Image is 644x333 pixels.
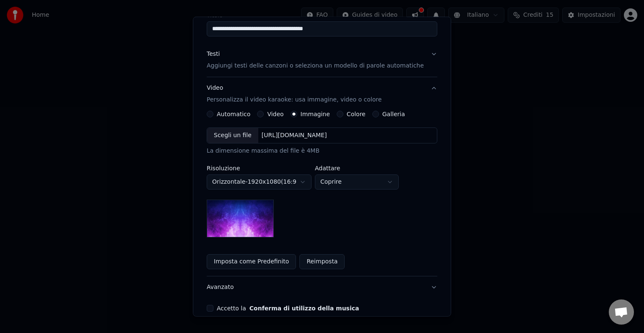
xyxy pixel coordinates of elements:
label: Galleria [382,111,405,117]
div: [URL][DOMAIN_NAME] [258,131,330,140]
div: Scegli un file [207,128,258,143]
div: Testi [207,50,220,58]
p: Personalizza il video karaoke: usa immagine, video o colore [207,96,382,104]
label: Colore [347,111,366,117]
label: Automatico [217,111,250,117]
button: VideoPersonalizza il video karaoke: usa immagine, video o colore [207,77,437,111]
button: Imposta come Predefinito [207,254,296,269]
p: Aggiungi testi delle canzoni o seleziona un modello di parole automatiche [207,62,424,70]
button: TestiAggiungi testi delle canzoni o seleziona un modello di parole automatiche [207,43,437,77]
div: La dimensione massima del file è 4MB [207,147,437,155]
div: Video [207,84,382,104]
button: Accetto la [249,305,359,311]
label: Titolo [207,12,437,18]
button: Reimposta [299,254,345,269]
div: VideoPersonalizza il video karaoke: usa immagine, video o colore [207,111,437,276]
button: Avanzato [207,276,437,298]
label: Adattare [315,165,399,171]
label: Accetto la [217,305,359,311]
label: Risoluzione [207,165,312,171]
label: Immagine [301,111,330,117]
label: Video [267,111,283,117]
